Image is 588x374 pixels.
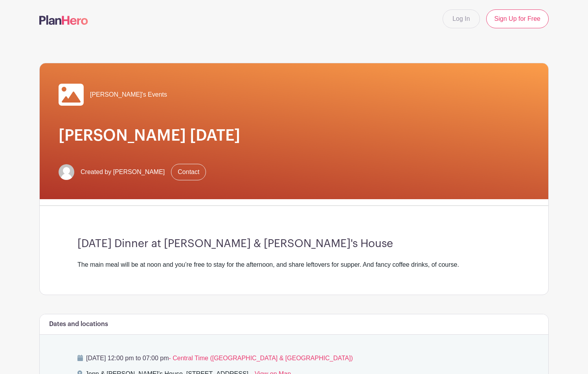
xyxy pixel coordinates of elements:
[59,164,74,180] img: default-ce2991bfa6775e67f084385cd625a349d9dcbb7a52a09fb2fda1e96e2d18dcdb.png
[77,260,511,269] div: The main meal will be at noon and you’re free to stay for the afternoon, and share leftovers for ...
[169,355,353,361] span: - Central Time ([GEOGRAPHIC_DATA] & [GEOGRAPHIC_DATA])
[81,167,165,177] span: Created by [PERSON_NAME]
[49,321,108,328] h6: Dates and locations
[486,9,549,28] a: Sign Up for Free
[77,237,511,251] h3: [DATE] Dinner at [PERSON_NAME] & [PERSON_NAME]'s House
[90,90,167,99] span: [PERSON_NAME]'s Events
[443,9,480,28] a: Log In
[59,126,529,145] h1: [PERSON_NAME] [DATE]
[77,354,511,363] p: [DATE] 12:00 pm to 07:00 pm
[39,15,88,25] img: logo-507f7623f17ff9eddc593b1ce0a138ce2505c220e1c5a4e2b4648c50719b7d32.svg
[171,164,206,180] a: Contact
